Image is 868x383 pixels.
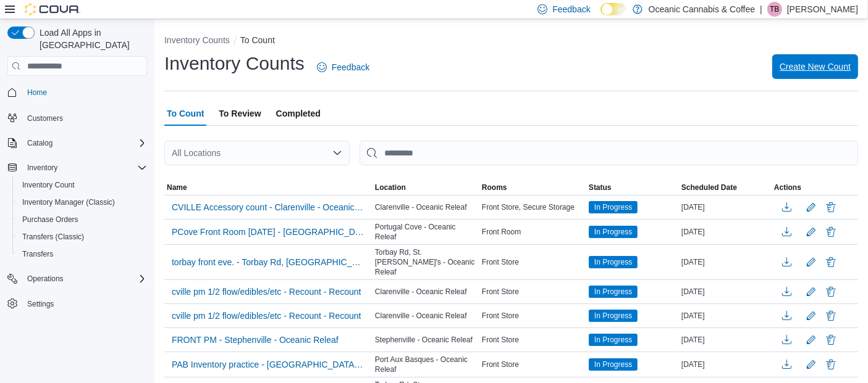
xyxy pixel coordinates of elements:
[22,215,78,224] span: Purchase Orders
[589,201,638,213] span: In Progress
[679,180,772,195] button: Scheduled Date
[679,284,772,299] div: [DATE]
[589,226,638,238] span: In Progress
[276,101,321,126] span: Completed
[679,308,772,323] div: [DATE]
[22,160,147,175] span: Inventory
[332,61,369,73] span: Feedback
[164,180,373,195] button: Name
[589,310,638,322] span: In Progress
[27,274,64,284] span: Operations
[7,78,147,345] nav: Complex example
[479,308,586,323] div: Front Store
[589,183,612,192] span: Status
[770,2,779,17] span: TB
[22,84,147,100] span: Home
[482,183,507,192] span: Rooms
[22,232,84,242] span: Transfers (Classic)
[27,138,53,148] span: Catalog
[164,35,230,45] button: Inventory Counts
[12,228,152,245] button: Transfers (Classic)
[375,183,406,192] span: Location
[167,183,187,192] span: Name
[373,180,479,195] button: Location
[2,134,152,152] button: Catalog
[589,334,638,346] span: In Progress
[824,332,838,347] button: Delete
[22,160,62,175] button: Inventory
[649,2,756,17] p: Oceanic Cannabis & Coffee
[12,194,152,211] button: Inventory Manager (Classic)
[774,183,801,192] span: Actions
[804,223,819,241] button: Edit count details
[375,247,477,277] span: Torbay Rd, St. [PERSON_NAME]'s - Oceanic Releaf
[17,229,147,244] span: Transfers (Classic)
[2,83,152,101] button: Home
[594,310,632,321] span: In Progress
[17,229,89,244] a: Transfers (Classic)
[25,3,80,15] img: Cova
[22,249,53,259] span: Transfers
[22,180,75,190] span: Inventory Count
[824,284,838,299] button: Delete
[589,358,638,371] span: In Progress
[164,34,858,49] nav: An example of EuiBreadcrumbs
[804,355,819,374] button: Edit count details
[824,357,838,372] button: Delete
[589,256,638,268] span: In Progress
[22,136,57,150] button: Catalog
[824,308,838,323] button: Delete
[2,270,152,287] button: Operations
[27,113,63,123] span: Customers
[375,202,467,212] span: Clarenville - Oceanic Releaf
[594,286,632,297] span: In Progress
[12,245,152,263] button: Transfers
[22,136,147,150] span: Catalog
[679,224,772,239] div: [DATE]
[332,148,342,158] button: Open list of options
[679,200,772,215] div: [DATE]
[787,2,858,17] p: [PERSON_NAME]
[17,247,147,262] span: Transfers
[219,101,261,126] span: To Review
[172,226,365,238] span: PCove Front Room [DATE] - [GEOGRAPHIC_DATA] - [GEOGRAPHIC_DATA] Releaf
[172,310,361,322] span: cville pm 1/2 flow/edibles/etc - Recount - Recount
[479,284,586,299] div: Front Store
[772,54,858,79] button: Create New Count
[17,178,80,192] a: Inventory Count
[589,286,638,298] span: In Progress
[167,253,370,271] button: torbay front eve. - Torbay Rd, [GEOGRAPHIC_DATA][PERSON_NAME] - Oceanic Releaf
[804,253,819,271] button: Edit count details
[2,109,152,126] button: Customers
[600,15,601,16] span: Dark Mode
[167,223,370,241] button: PCove Front Room [DATE] - [GEOGRAPHIC_DATA] - [GEOGRAPHIC_DATA] Releaf
[172,286,361,298] span: cville pm 1/2 flow/edibles/etc - Recount - Recount
[27,163,57,173] span: Inventory
[594,226,632,237] span: In Progress
[375,287,467,297] span: Clarenville - Oceanic Releaf
[2,159,152,176] button: Inventory
[17,178,147,192] span: Inventory Count
[172,334,339,346] span: FRONT PM - Stephenville - Oceanic Releaf
[375,311,467,321] span: Clarenville - Oceanic Releaf
[479,357,586,372] div: Front Store
[17,212,147,227] span: Purchase Orders
[17,212,83,227] a: Purchase Orders
[35,27,147,51] span: Load All Apps in [GEOGRAPHIC_DATA]
[167,282,366,301] button: cville pm 1/2 flow/edibles/etc - Recount - Recount
[12,211,152,228] button: Purchase Orders
[17,247,58,262] a: Transfers
[479,180,586,195] button: Rooms
[167,307,366,325] button: cville pm 1/2 flow/edibles/etc - Recount - Recount
[240,35,275,45] button: To Count
[594,202,632,213] span: In Progress
[804,282,819,301] button: Edit count details
[600,3,626,16] input: Dark Mode
[172,256,365,268] span: torbay front eve. - Torbay Rd, [GEOGRAPHIC_DATA][PERSON_NAME] - Oceanic Releaf
[375,335,473,345] span: Stephenville - Oceanic Releaf
[22,297,59,311] a: Settings
[22,110,147,125] span: Customers
[479,255,586,270] div: Front Store
[22,271,69,286] button: Operations
[767,2,782,17] div: Treena Bridger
